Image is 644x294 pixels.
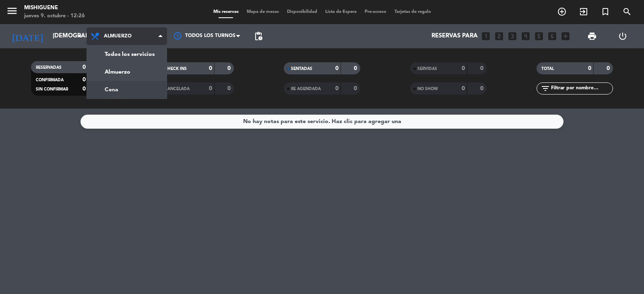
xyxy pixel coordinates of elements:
[588,66,591,71] strong: 0
[361,10,390,14] span: Pre-acceso
[165,67,187,71] span: CHECK INS
[354,86,359,91] strong: 0
[481,31,491,41] i: looks_one
[618,31,627,41] i: power_settings_new
[83,86,86,92] strong: 0
[75,31,85,41] i: arrow_drop_down
[24,4,85,12] div: Mishiguene
[254,31,263,41] span: pending_actions
[541,84,550,93] i: filter_list
[165,87,190,91] span: CANCELADA
[550,84,613,93] input: Filtrar por nombre...
[291,87,321,91] span: RE AGENDADA
[321,10,361,14] span: Lista de Espera
[24,12,85,20] div: jueves 9. octubre - 12:26
[480,66,485,71] strong: 0
[417,67,437,71] span: SERVIDAS
[209,86,212,91] strong: 0
[607,24,638,48] div: LOG OUT
[494,31,504,41] i: looks_two
[520,31,531,41] i: looks_4
[291,67,312,71] span: SENTADAS
[36,66,62,70] span: RESERVADAS
[283,10,321,14] span: Disponibilidad
[480,86,485,91] strong: 0
[417,87,438,91] span: NO SHOW
[335,66,339,71] strong: 0
[462,86,465,91] strong: 0
[560,31,571,41] i: add_box
[587,31,597,41] span: print
[243,10,283,14] span: Mapa de mesas
[557,7,567,16] i: add_circle_outline
[87,63,167,81] a: Almuerzo
[87,81,167,99] a: Cena
[6,5,18,20] button: menu
[390,10,435,14] span: Tarjetas de regalo
[87,45,167,63] a: Todos los servicios
[601,7,610,16] i: turned_in_not
[104,33,132,39] span: Almuerzo
[83,77,86,82] strong: 0
[6,5,18,17] i: menu
[534,31,544,41] i: looks_5
[462,66,465,71] strong: 0
[507,31,518,41] i: looks_3
[354,66,359,71] strong: 0
[431,33,478,40] span: Reservas para
[243,117,401,126] div: No hay notas para este servicio. Haz clic para agregar una
[6,27,49,45] i: [DATE]
[547,31,557,41] i: looks_6
[335,86,339,91] strong: 0
[227,86,232,91] strong: 0
[83,64,86,70] strong: 0
[209,10,243,14] span: Mis reservas
[36,78,64,82] span: CONFIRMADA
[579,7,588,16] i: exit_to_app
[36,87,68,91] span: SIN CONFIRMAR
[622,7,632,16] i: search
[607,66,611,71] strong: 0
[209,66,212,71] strong: 0
[541,67,554,71] span: TOTAL
[227,66,232,71] strong: 0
